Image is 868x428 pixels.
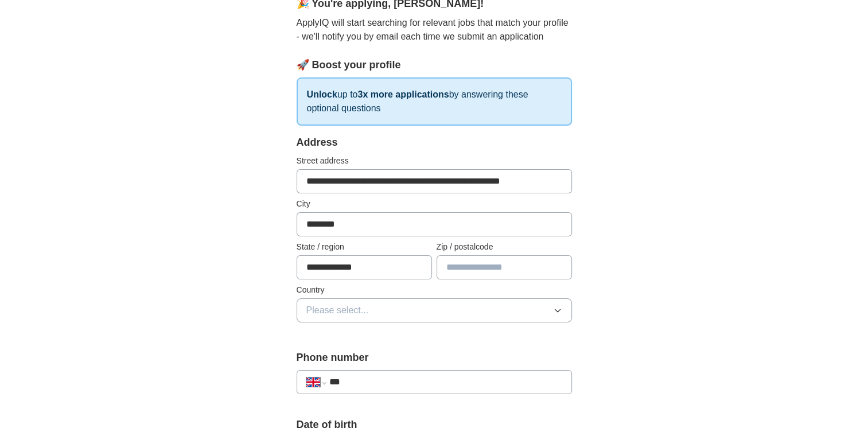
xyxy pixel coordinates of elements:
[297,198,572,210] label: City
[297,77,572,126] p: up to by answering these optional questions
[307,90,337,99] strong: Unlock
[297,298,572,322] button: Please select...
[297,135,572,150] div: Address
[297,241,432,253] label: State / region
[297,16,572,44] p: ApplyIQ will start searching for relevant jobs that match your profile - we'll notify you by emai...
[357,90,449,99] strong: 3x more applications
[297,57,572,73] div: 🚀 Boost your profile
[437,241,572,253] label: Zip / postalcode
[297,350,572,365] label: Phone number
[306,304,369,317] span: Please select...
[297,284,572,296] label: Country
[297,155,572,167] label: Street address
